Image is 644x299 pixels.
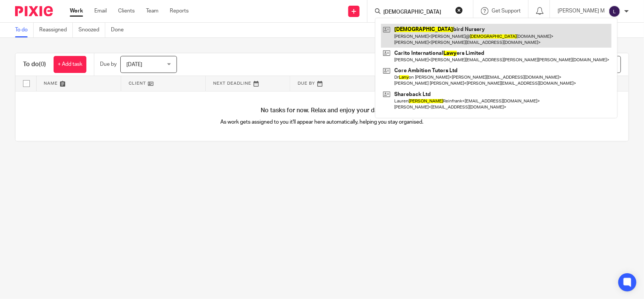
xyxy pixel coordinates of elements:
[383,9,450,16] input: Search
[94,7,107,15] a: Email
[609,5,621,17] img: svg%3E
[169,118,475,126] p: As work gets assigned to you it'll appear here automatically, helping you stay organised.
[39,61,46,67] span: (0)
[78,23,105,37] a: Snoozed
[70,7,83,15] a: Work
[492,8,521,14] span: Get Support
[100,60,117,68] p: Due by
[15,6,53,16] img: Pixie
[15,23,34,37] a: To do
[15,107,629,115] h4: No tasks for now. Relax and enjoy your day!
[558,7,605,15] p: [PERSON_NAME] M
[146,7,158,15] a: Team
[455,6,463,14] button: Clear
[39,23,73,37] a: Reassigned
[23,60,46,68] h1: To do
[170,7,189,15] a: Reports
[126,62,142,67] span: [DATE]
[54,56,86,73] a: + Add task
[118,7,135,15] a: Clients
[111,23,129,37] a: Done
